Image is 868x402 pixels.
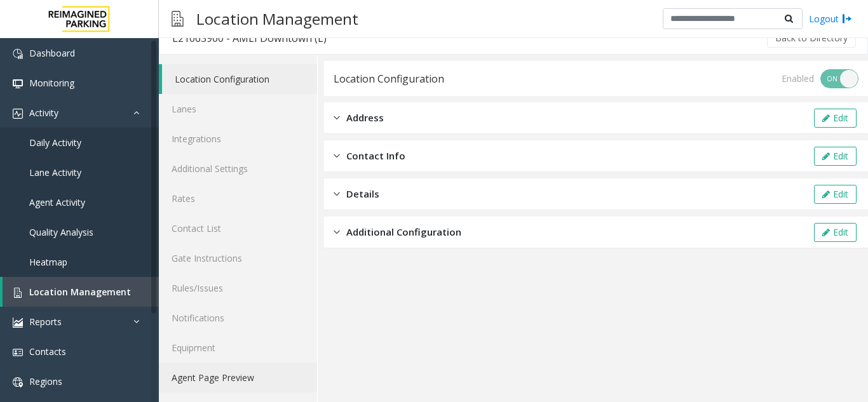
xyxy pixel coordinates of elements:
a: Location Configuration [162,64,317,94]
img: pageIcon [172,3,184,34]
span: Agent Activity [29,196,85,208]
div: Location Configuration [334,70,444,87]
a: Notifications [159,303,317,333]
span: Details [346,187,379,201]
img: 'icon' [13,318,23,328]
button: Back to Directory [767,29,856,48]
div: Enabled [782,72,814,85]
button: Edit [814,147,857,166]
a: Logout [809,12,852,25]
img: 'icon' [13,377,23,387]
span: Contact Info [346,149,405,163]
span: Contacts [29,345,66,358]
img: 'icon' [13,109,23,119]
a: Location Management [3,277,159,307]
span: Activity [29,107,58,119]
a: Rules/Issues [159,273,317,303]
img: closed [334,111,340,125]
a: Gate Instructions [159,243,317,273]
a: Agent Page Preview [159,363,317,392]
div: L21063900 - AMLI Downtown (L) [172,30,327,46]
h3: Location Management [190,3,365,34]
a: Equipment [159,333,317,363]
span: Reports [29,316,62,328]
img: 'icon' [13,288,23,298]
img: closed [334,225,340,239]
img: 'icon' [13,79,23,89]
a: Contact List [159,213,317,243]
img: closed [334,149,340,163]
span: Quality Analysis [29,226,93,238]
a: Integrations [159,124,317,154]
a: Lanes [159,94,317,124]
span: Dashboard [29,47,75,59]
span: Heatmap [29,256,67,268]
span: Location Management [29,286,131,298]
img: logout [842,12,852,25]
span: Lane Activity [29,166,81,178]
a: Rates [159,184,317,213]
img: 'icon' [13,49,23,59]
img: closed [334,187,340,201]
span: Daily Activity [29,137,81,149]
a: Additional Settings [159,154,317,184]
span: Additional Configuration [346,225,461,239]
img: 'icon' [13,347,23,358]
button: Edit [814,185,857,204]
span: Regions [29,375,62,387]
button: Edit [814,223,857,242]
span: Address [346,111,384,125]
span: Monitoring [29,77,74,89]
button: Edit [814,109,857,128]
